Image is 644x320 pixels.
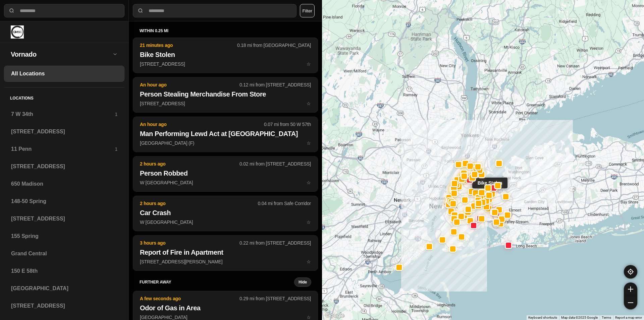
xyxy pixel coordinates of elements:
button: 2 hours ago0.04 mi from Safe CorridorCar CrashW [GEOGRAPHIC_DATA]star [133,196,318,231]
p: [STREET_ADDRESS] [140,61,311,67]
button: 3 hours ago0.22 mi from [STREET_ADDRESS]Report of Fire in Apartment[STREET_ADDRESS][PERSON_NAME]star [133,235,318,271]
span: star [307,101,311,106]
h2: Vornado [11,50,112,59]
a: [STREET_ADDRESS] [4,211,124,227]
span: star [307,259,311,264]
h3: [GEOGRAPHIC_DATA] [11,284,117,293]
button: 2 hours ago0.02 mi from [STREET_ADDRESS]Person RobbedW [GEOGRAPHIC_DATA]star [133,156,318,192]
button: Filter [300,4,315,17]
h3: 650 Madison [11,180,117,188]
a: 21 minutes ago0.18 mi from [GEOGRAPHIC_DATA]Bike Stolen[STREET_ADDRESS]star [133,61,318,67]
h3: 148-50 Spring [11,197,117,205]
p: W [GEOGRAPHIC_DATA] [140,179,311,186]
a: 155 Spring [4,228,124,244]
a: Open this area in Google Maps (opens a new window) [324,311,346,320]
small: Hide [299,279,307,285]
a: 150 E 58th [4,263,124,279]
h3: [STREET_ADDRESS] [11,128,117,136]
span: star [307,140,311,146]
h3: 150 E 58th [11,267,117,275]
a: A few seconds ago0.29 mi from [STREET_ADDRESS]Odor of Gas in Area[GEOGRAPHIC_DATA]star [133,314,318,320]
a: Report a map error [615,316,642,319]
img: search [8,7,15,14]
img: recenter [628,269,634,275]
span: star [307,61,311,67]
button: 21 minutes ago0.18 mi from [GEOGRAPHIC_DATA]Bike Stolen[STREET_ADDRESS]star [133,38,318,73]
button: zoom-in [624,282,637,296]
h2: Bike Stolen [140,50,311,59]
button: zoom-out [624,296,637,309]
p: 0.07 mi from 50 W 57th [264,121,311,128]
a: 7 W 34th1 [4,106,124,122]
span: star [307,180,311,185]
a: [STREET_ADDRESS] [4,158,124,175]
p: 2 hours ago [140,200,258,207]
h2: Person Stealing Merchandise From Store [140,89,311,99]
h2: Odor of Gas in Area [140,303,311,313]
h3: 7 W 34th [11,110,115,118]
a: 2 hours ago0.02 mi from [STREET_ADDRESS]Person RobbedW [GEOGRAPHIC_DATA]star [133,180,318,185]
a: 148-50 Spring [4,193,124,209]
p: 0.29 mi from [STREET_ADDRESS] [239,295,311,302]
span: star [307,315,311,320]
h5: further away [140,279,294,285]
p: W [GEOGRAPHIC_DATA] [140,219,311,226]
div: Bike Stolen [472,177,508,188]
img: open [112,51,118,57]
h3: All Locations [11,70,117,78]
img: logo [11,25,24,39]
h2: Man Performing Lewd Act at [GEOGRAPHIC_DATA] [140,129,311,138]
h3: 155 Spring [11,232,117,240]
p: 0.18 mi from [GEOGRAPHIC_DATA] [237,42,311,49]
a: 2 hours ago0.04 mi from Safe CorridorCar CrashW [GEOGRAPHIC_DATA]star [133,219,318,225]
a: Grand Central [4,246,124,262]
img: Google [324,311,346,320]
h3: [STREET_ADDRESS] [11,215,117,223]
p: 1 [115,111,117,118]
h2: Person Robbed [140,169,311,178]
h5: within 0.25 mi [140,28,311,34]
p: 0.22 mi from [STREET_ADDRESS] [239,240,311,246]
p: [STREET_ADDRESS] [140,100,311,107]
button: recenter [624,265,637,278]
button: Keyboard shortcuts [528,315,557,320]
a: 11 Penn1 [4,141,124,157]
h3: Grand Central [11,250,117,258]
span: star [307,219,311,225]
img: zoom-out [628,300,633,305]
p: 21 minutes ago [140,42,237,49]
a: 3 hours ago0.22 mi from [STREET_ADDRESS]Report of Fire in Apartment[STREET_ADDRESS][PERSON_NAME]star [133,259,318,264]
p: 2 hours ago [140,161,239,167]
a: Terms (opens in new tab) [602,316,611,319]
a: An hour ago0.12 mi from [STREET_ADDRESS]Person Stealing Merchandise From Store[STREET_ADDRESS]star [133,101,318,106]
p: A few seconds ago [140,295,239,302]
button: An hour ago0.12 mi from [STREET_ADDRESS]Person Stealing Merchandise From Store[STREET_ADDRESS]star [133,77,318,113]
button: An hour ago0.07 mi from 50 W 57thMan Performing Lewd Act at [GEOGRAPHIC_DATA][GEOGRAPHIC_DATA] (F... [133,117,318,152]
a: [STREET_ADDRESS] [4,298,124,314]
p: 1 [115,146,117,152]
h3: [STREET_ADDRESS] [11,302,117,310]
h2: Car Crash [140,208,311,217]
h5: Locations [4,87,124,106]
h2: Report of Fire in Apartment [140,248,311,257]
p: [STREET_ADDRESS][PERSON_NAME] [140,258,311,265]
p: 3 hours ago [140,240,239,246]
span: Map data ©2025 Google [561,316,598,319]
h3: 11 Penn [11,145,115,153]
a: 650 Madison [4,176,124,192]
p: 0.02 mi from [STREET_ADDRESS] [239,161,311,167]
a: [GEOGRAPHIC_DATA] [4,280,124,297]
img: search [137,7,144,14]
img: zoom-in [628,286,633,292]
a: An hour ago0.07 mi from 50 W 57thMan Performing Lewd Act at [GEOGRAPHIC_DATA][GEOGRAPHIC_DATA] (F... [133,140,318,146]
h3: [STREET_ADDRESS] [11,163,117,171]
p: An hour ago [140,121,264,128]
p: An hour ago [140,81,239,88]
a: All Locations [4,66,124,82]
p: [GEOGRAPHIC_DATA] (F) [140,140,311,146]
p: 0.12 mi from [STREET_ADDRESS] [239,81,311,88]
button: Hide [294,277,311,287]
a: [STREET_ADDRESS] [4,124,124,140]
p: 0.04 mi from Safe Corridor [258,200,311,207]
